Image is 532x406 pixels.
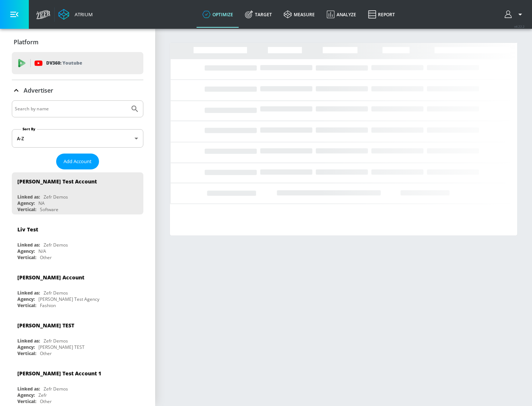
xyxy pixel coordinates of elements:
div: [PERSON_NAME] TESTLinked as:Zefr DemosAgency:[PERSON_NAME] TESTVertical:Other [12,316,143,358]
div: Fashion [40,302,56,309]
div: [PERSON_NAME] AccountLinked as:Zefr DemosAgency:[PERSON_NAME] Test AgencyVertical:Fashion [12,268,143,310]
div: [PERSON_NAME] Account [17,274,84,281]
div: Vertical: [17,350,36,357]
div: N/A [38,248,46,254]
div: Vertical: [17,302,36,309]
p: DV360: [46,59,82,67]
div: Liv Test [17,226,38,233]
div: [PERSON_NAME] Test Account 1 [17,370,101,377]
div: Agency: [17,344,35,350]
div: Linked as: [17,338,40,344]
div: Zefr Demos [44,242,68,248]
div: Linked as: [17,290,40,296]
div: Vertical: [17,398,36,405]
div: [PERSON_NAME] Test AccountLinked as:Zefr DemosAgency:NAVertical:Software [12,172,143,214]
div: Linked as: [17,242,40,248]
div: A-Z [12,129,143,148]
div: [PERSON_NAME] Test Agency [38,296,99,302]
a: measure [278,1,321,28]
a: optimize [197,1,239,28]
label: Sort By [21,127,37,131]
div: Zefr [38,392,47,398]
div: Other [40,350,52,357]
div: Agency: [17,200,35,206]
div: Zefr Demos [44,194,68,200]
div: Advertiser [12,80,143,101]
div: Software [40,206,58,213]
a: Atrium [58,9,93,20]
div: Other [40,398,52,405]
span: v 4.22.2 [514,24,525,28]
div: Agency: [17,296,35,302]
div: [PERSON_NAME] TEST [38,344,85,350]
div: Zefr Demos [44,338,68,344]
input: Search by name [15,104,127,114]
div: Vertical: [17,206,36,213]
p: Advertiser [24,86,53,94]
p: Platform [14,38,38,46]
div: Agency: [17,392,35,398]
div: Linked as: [17,194,40,200]
span: Add Account [64,157,92,166]
div: Vertical: [17,254,36,261]
div: Platform [12,32,143,52]
div: Zefr Demos [44,290,68,296]
div: DV360: Youtube [12,52,143,74]
div: Liv TestLinked as:Zefr DemosAgency:N/AVertical:Other [12,220,143,262]
div: NA [38,200,45,206]
p: Youtube [62,59,82,67]
button: Add Account [56,154,99,169]
div: [PERSON_NAME] Test Account [17,178,97,185]
div: Linked as: [17,386,40,392]
div: [PERSON_NAME] TEST [17,322,74,329]
div: Zefr Demos [44,386,68,392]
a: Report [362,1,401,28]
div: Other [40,254,52,261]
div: Agency: [17,248,35,254]
div: Atrium [72,11,93,18]
a: Target [239,1,278,28]
a: Analyze [321,1,362,28]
